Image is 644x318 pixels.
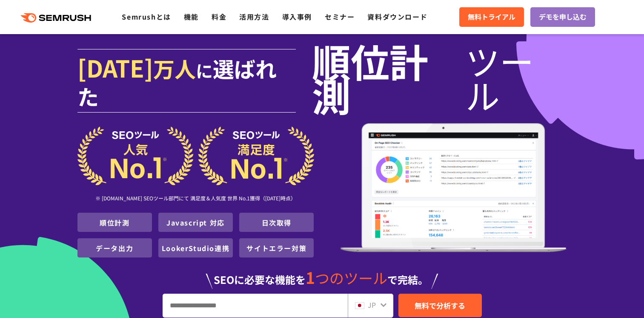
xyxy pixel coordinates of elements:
a: 資料ダウンロード [367,12,427,22]
span: で完結。 [387,272,428,287]
a: デモを申し込む [530,7,595,27]
span: に [196,58,213,83]
span: 無料トライアル [468,12,515,23]
a: Semrushとは [122,12,171,22]
span: 順位計測 [312,43,466,112]
span: デモを申し込む [539,12,587,23]
span: 万人 [153,53,196,84]
span: つのツール [315,267,387,288]
span: JP [368,300,376,310]
span: 無料で分析する [415,300,465,311]
a: 順位計測 [100,217,129,228]
a: 日次取得 [262,217,292,228]
a: Javascript 対応 [166,217,225,228]
a: 活用方法 [239,12,269,22]
a: 導入事例 [282,12,312,22]
a: 無料トライアル [459,7,524,27]
div: ※ [DOMAIN_NAME] SEOツール部門にて 満足度＆人気度 世界 No.1獲得（[DATE]時点） [77,185,314,213]
a: 機能 [184,12,199,22]
a: 料金 [212,12,226,22]
span: 選ばれた [77,53,277,111]
span: [DATE] [77,50,153,84]
input: URL、キーワードを入力してください [163,294,347,317]
span: 1 [306,266,315,289]
a: LookerStudio連携 [162,243,229,253]
a: サイトエラー対策 [246,243,306,253]
a: 無料で分析する [398,294,482,317]
div: SEOに必要な機能を [77,261,567,289]
a: データ出力 [96,243,133,253]
span: ツール [466,43,567,112]
a: セミナー [325,12,355,22]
